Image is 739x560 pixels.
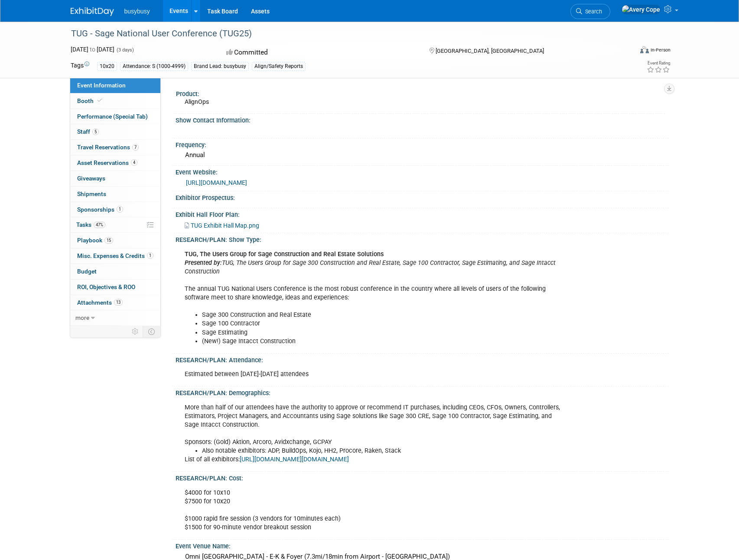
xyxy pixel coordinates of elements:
a: Playbook15 [70,233,160,248]
a: Performance (Special Tab) [70,109,160,124]
a: Misc. Expenses & Credits1 [70,248,160,264]
li: (New!) Sage Intacct Construction [202,337,567,346]
div: RESEARCH/PLAN: Cost: [176,472,669,483]
span: TUG Exhibit Hall Map.png [191,222,259,229]
div: Show Contact Information: [176,114,669,125]
i: TUG, The Users Group for Sage 300 Construction and Real Estate, Sage 100 Contractor, Sage Estimat... [185,259,556,275]
td: Tags [71,61,89,71]
span: 7 [132,144,139,151]
div: TUG - Sage National User Conference (TUG25) [68,26,620,42]
li: Sage 100 Contractor [202,319,567,328]
img: Format-Inperson.png [640,46,649,53]
span: Giveaways [77,175,105,182]
span: (3 days) [116,47,134,53]
div: Committed [224,45,415,60]
a: [URL][DOMAIN_NAME][DOMAIN_NAME] [240,456,349,463]
div: RESEARCH/PLAN: Show Type: [176,233,669,244]
div: RESEARCH/PLAN: Attendance: [176,354,669,364]
span: 47% [94,222,105,228]
span: Event Information [77,82,126,89]
a: Sponsorships1 [70,202,160,217]
span: 5 [92,129,99,135]
span: Travel Reservations [77,144,139,151]
span: 1 [147,252,153,259]
td: Personalize Event Tab Strip [128,326,143,337]
a: more [70,310,160,325]
img: ExhibitDay [71,7,114,16]
div: Exhibit Hall Floor Plan: [176,208,669,219]
span: Shipments [77,190,106,197]
div: Event Rating [647,61,670,65]
div: 10x20 [97,62,117,71]
div: The annual TUG National Users Conference is the most robust conference in the country where all l... [179,246,573,350]
b: TUG, The Users Group for Sage Construction and Real Estate Solutions [185,251,384,258]
div: Event Venue Name: [176,540,669,550]
span: [DATE] [DATE] [71,46,114,53]
span: [GEOGRAPHIC_DATA], [GEOGRAPHIC_DATA] [436,48,544,54]
li: Sage 300 Construction and Real Estate [202,311,567,319]
img: Avery Cope [622,5,661,14]
div: Exhibitor Prospectus: [176,191,669,202]
span: Playbook [77,237,113,244]
span: Performance (Special Tab) [77,113,148,120]
a: ROI, Objectives & ROO [70,280,160,295]
a: Search [570,4,610,19]
div: RESEARCH/PLAN: Demographics: [176,386,669,397]
div: Brand Lead: busybusy [191,62,249,71]
span: Tasks [76,221,105,228]
span: more [75,314,89,321]
span: Search [582,8,602,15]
a: Travel Reservations7 [70,140,160,155]
span: busybusy [124,8,150,15]
div: Annual [182,148,662,162]
a: Asset Reservations4 [70,155,160,171]
span: Booth [77,97,104,104]
td: Toggle Event Tabs [143,326,160,337]
a: Budget [70,264,160,279]
li: Also notable exhibitors: ADP, BuildOps, Kojo, HH2, Procore, Raken, Stack [202,447,567,455]
li: Sage Estimating [202,328,567,337]
div: Event Format [582,45,671,58]
span: to [88,46,97,53]
span: 15 [104,237,113,244]
a: Giveaways [70,171,160,186]
a: Shipments [70,187,160,202]
a: Staff5 [70,124,160,139]
i: Booth reservation complete [98,98,102,103]
span: Sponsorships [77,206,123,213]
span: 13 [114,299,123,306]
a: Event Information [70,78,160,93]
div: Product: [176,87,665,98]
a: Booth [70,93,160,109]
div: In-Person [650,47,671,53]
span: Staff [77,128,99,135]
span: Attachments [77,299,123,306]
span: AlignOps [185,98,209,105]
div: $4000 for 10x10 $7500 for 10x20 $1000 rapid fire session (3 vendors for 10minutes each) $1500 for... [179,484,573,536]
a: TUG Exhibit Hall Map.png [185,222,259,229]
b: Presented by: [185,259,222,267]
div: Attendance: S (1000-4999) [120,62,188,71]
a: Attachments13 [70,295,160,310]
div: Estimated between [DATE]-[DATE] attendees [179,366,573,383]
span: Misc. Expenses & Credits [77,252,153,259]
div: Event Website: [176,166,669,177]
div: Align/Safety Reports [252,62,306,71]
span: Budget [77,268,97,275]
a: Tasks47% [70,217,160,232]
div: Frequency: [176,138,669,149]
div: More than half of our attendees have the authority to approve or recommend IT purchases, includin... [179,399,573,469]
a: [URL][DOMAIN_NAME] [186,179,247,186]
span: 1 [117,206,123,212]
span: ROI, Objectives & ROO [77,283,135,290]
span: Asset Reservations [77,159,137,166]
span: 4 [131,159,137,166]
